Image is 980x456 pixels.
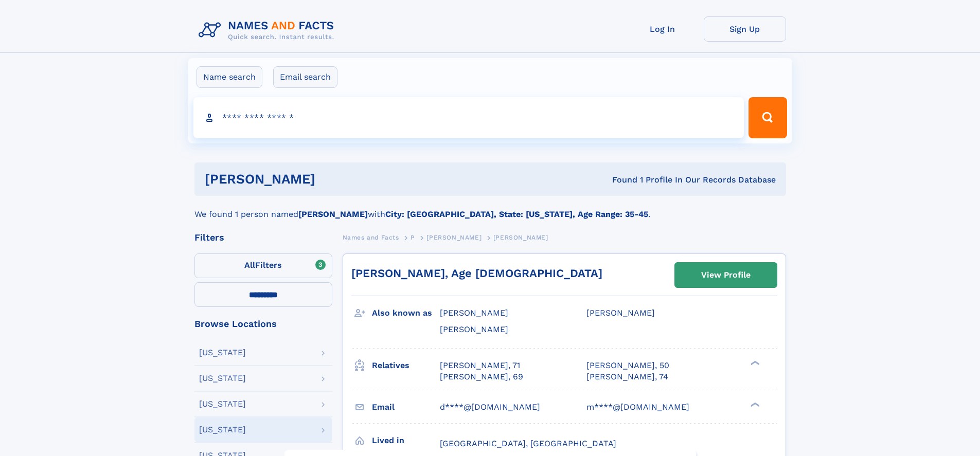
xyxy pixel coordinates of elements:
[440,324,508,334] span: [PERSON_NAME]
[440,308,508,318] span: [PERSON_NAME]
[440,371,523,382] a: [PERSON_NAME], 69
[372,357,440,374] h3: Relatives
[244,260,255,270] span: All
[194,319,332,329] div: Browse Locations
[372,398,440,416] h3: Email
[426,234,482,241] span: [PERSON_NAME]
[194,196,786,221] div: We found 1 person named with .
[193,97,744,138] input: search input
[343,231,399,244] a: Names and Facts
[586,308,655,318] span: [PERSON_NAME]
[199,349,246,357] div: [US_STATE]
[199,400,246,408] div: [US_STATE]
[372,432,440,449] h3: Lived in
[440,360,520,371] a: [PERSON_NAME], 71
[701,263,751,287] div: View Profile
[273,66,337,88] label: Email search
[748,401,760,408] div: ❯
[351,267,602,280] a: [PERSON_NAME], Age [DEMOGRAPHIC_DATA]
[197,66,262,88] label: Name search
[194,233,332,242] div: Filters
[493,234,548,241] span: [PERSON_NAME]
[586,371,668,382] a: [PERSON_NAME], 74
[586,360,669,371] a: [PERSON_NAME], 50
[411,231,415,244] a: P
[704,16,786,42] a: Sign Up
[385,209,648,219] b: City: [GEOGRAPHIC_DATA], State: [US_STATE], Age Range: 35-45
[464,174,776,186] div: Found 1 Profile In Our Records Database
[748,359,760,366] div: ❯
[440,439,616,448] span: [GEOGRAPHIC_DATA], [GEOGRAPHIC_DATA]
[426,231,482,244] a: [PERSON_NAME]
[194,253,332,278] label: Filters
[411,234,415,241] span: P
[621,16,704,42] a: Log In
[749,97,787,138] button: Search Button
[372,304,440,322] h3: Also known as
[194,16,343,44] img: Logo Names and Facts
[199,426,246,434] div: [US_STATE]
[298,209,368,219] b: [PERSON_NAME]
[205,173,464,186] h1: [PERSON_NAME]
[199,374,246,382] div: [US_STATE]
[675,263,777,287] a: View Profile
